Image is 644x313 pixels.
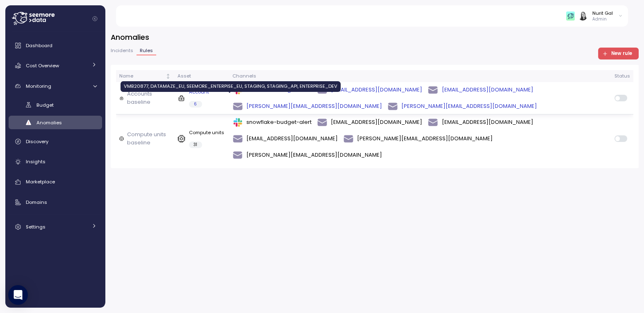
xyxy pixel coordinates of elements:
[140,48,153,53] span: Rules
[26,83,51,89] span: Monitoring
[331,118,422,126] p: [EMAIL_ADDRESS][DOMAIN_NAME]
[246,151,382,159] p: [PERSON_NAME][EMAIL_ADDRESS][DOMAIN_NAME]
[165,73,171,79] div: Not sorted
[90,16,100,22] button: Collapse navigation
[9,116,102,129] a: Anomalies
[26,42,52,49] span: Dashboard
[36,119,62,126] span: Anomalies
[9,98,102,112] a: Budget
[442,118,533,126] p: [EMAIL_ADDRESS][DOMAIN_NAME]
[127,130,171,147] p: Compute units baseline
[598,48,639,59] button: New rule
[614,73,630,80] div: Status
[26,62,59,69] span: Cost Overview
[8,285,28,305] div: Open Intercom Messenger
[111,48,133,53] span: Incidents
[9,37,102,54] a: Dashboard
[401,102,537,110] p: [PERSON_NAME][EMAIL_ADDRESS][DOMAIN_NAME]
[442,86,533,94] p: [EMAIL_ADDRESS][DOMAIN_NAME]
[116,70,174,82] th: NameNot sorted
[189,89,209,95] p: Account
[9,194,102,210] a: Domains
[26,158,46,165] span: Insights
[26,199,47,206] span: Domains
[119,73,164,80] div: Name
[246,118,312,126] p: snowflake-budget-alert
[26,178,55,185] span: Marketplace
[9,174,102,190] a: Marketplace
[246,135,338,143] p: [EMAIL_ADDRESS][DOMAIN_NAME]
[9,133,102,150] a: Discovery
[611,48,632,59] span: New rule
[9,153,102,170] a: Insights
[26,138,48,145] span: Discovery
[246,86,312,94] p: snowflake-budget-alert
[193,142,197,148] p: 31
[232,73,608,80] div: Channels
[26,224,46,230] span: Settings
[9,78,102,94] a: Monitoring
[189,129,224,136] p: Compute units
[9,57,102,74] a: Cost Overview
[578,11,587,20] img: ACg8ocIVugc3DtI--ID6pffOeA5XcvoqExjdOmyrlhjOptQpqjom7zQ=s96-c
[566,11,575,20] img: 65f98ecb31a39d60f1f315eb.PNG
[177,73,226,80] div: Asset
[194,101,197,107] p: 6
[111,32,639,42] h3: Anomalies
[36,102,54,108] span: Budget
[592,16,613,22] p: Admin
[357,135,493,143] p: [PERSON_NAME][EMAIL_ADDRESS][DOMAIN_NAME]
[246,102,382,110] p: [PERSON_NAME][EMAIL_ADDRESS][DOMAIN_NAME]
[127,90,171,106] p: Accounts baseline
[9,219,102,235] a: Settings
[592,10,613,16] div: Nurit Gal
[331,86,422,94] p: [EMAIL_ADDRESS][DOMAIN_NAME]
